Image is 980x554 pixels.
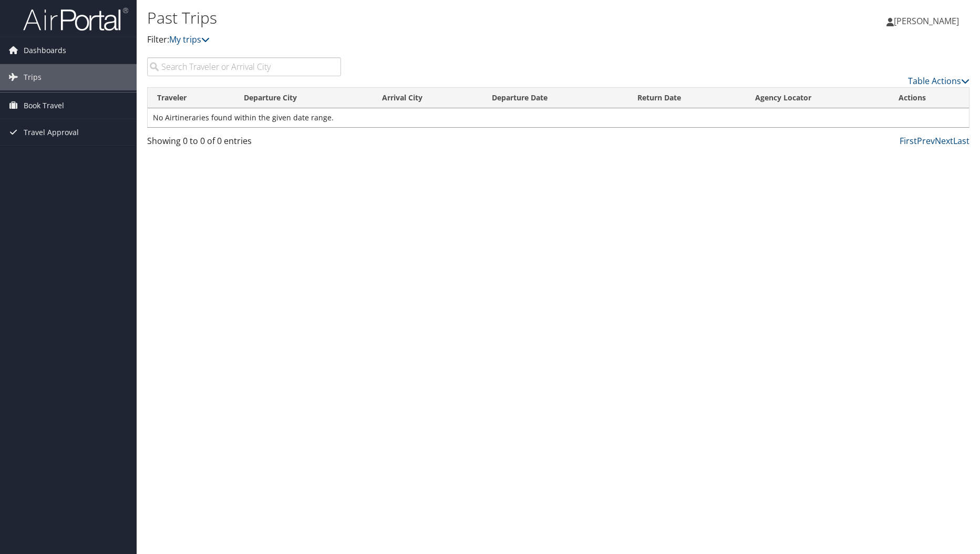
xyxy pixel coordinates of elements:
[900,135,917,147] a: First
[147,33,695,47] p: Filter:
[908,75,969,87] a: Table Actions
[148,88,234,108] th: Traveler: activate to sort column ascending
[147,135,341,152] div: Showing 0 to 0 of 0 entries
[234,88,373,108] th: Departure City: activate to sort column ascending
[953,135,969,147] a: Last
[889,88,969,108] th: Actions
[24,93,64,119] span: Book Travel
[24,37,66,64] span: Dashboards
[746,88,889,108] th: Agency Locator: activate to sort column ascending
[23,7,128,32] img: airportal-logo.png
[24,64,42,90] span: Trips
[169,34,210,45] a: My trips
[147,7,695,29] h1: Past Trips
[935,135,953,147] a: Next
[894,15,959,27] span: [PERSON_NAME]
[482,88,628,108] th: Departure Date: activate to sort column ascending
[917,135,935,147] a: Prev
[147,57,341,76] input: Search Traveler or Arrival City
[148,108,969,127] td: No Airtineraries found within the given date range.
[24,119,79,146] span: Travel Approval
[886,5,969,37] a: [PERSON_NAME]
[373,88,482,108] th: Arrival City: activate to sort column ascending
[628,88,746,108] th: Return Date: activate to sort column ascending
